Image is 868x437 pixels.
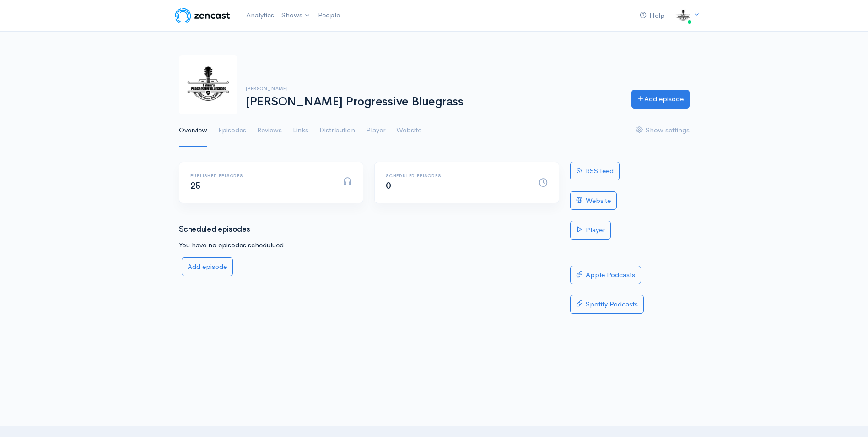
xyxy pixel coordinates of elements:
[190,173,332,178] h6: Published episodes
[636,6,669,26] a: Help
[396,114,421,147] a: Website
[246,95,620,109] h1: [PERSON_NAME] Progressive Bluegrass
[319,114,355,147] a: Distribution
[570,266,641,284] a: Apple Podcasts
[570,191,617,210] a: Website
[243,5,278,25] a: Analytics
[179,114,207,147] a: Overview
[631,90,690,109] a: Add episode
[386,173,528,178] h6: Scheduled episodes
[570,162,620,180] a: RSS feed
[674,6,692,25] img: ...
[366,114,385,147] a: Player
[293,114,308,147] a: Links
[179,240,559,251] p: You have no episodes schedulued
[182,257,233,276] a: Add episode
[257,114,282,147] a: Reviews
[173,6,232,25] img: ZenCast Logo
[314,5,344,25] a: People
[386,180,391,191] span: 0
[570,295,644,314] a: Spotify Podcasts
[190,180,201,191] span: 25
[278,5,314,26] a: Shows
[246,86,620,91] h6: [PERSON_NAME]
[218,114,246,147] a: Episodes
[636,114,690,147] a: Show settings
[570,221,611,240] a: Player
[179,225,559,234] h3: Scheduled episodes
